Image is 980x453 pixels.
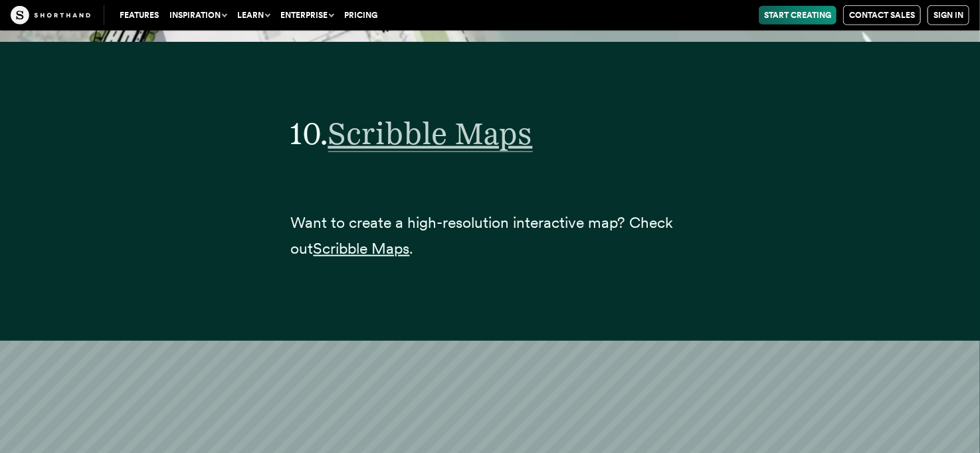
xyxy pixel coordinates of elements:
span: Scribble Maps [328,115,533,152]
a: Contact Sales [843,5,921,25]
span: 10. [291,115,328,151]
button: Inspiration [164,6,232,25]
a: Sign in [928,5,969,25]
span: Want to create a high-resolution interactive map? Check out [291,213,674,258]
button: Learn [232,6,275,25]
a: Scribble Maps [314,239,410,258]
img: The Craft [11,6,90,25]
a: Features [114,6,164,25]
a: Start Creating [759,6,836,25]
a: Scribble Maps [328,115,533,151]
button: Enterprise [275,6,339,25]
a: Pricing [339,6,383,25]
span: . [410,239,414,258]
